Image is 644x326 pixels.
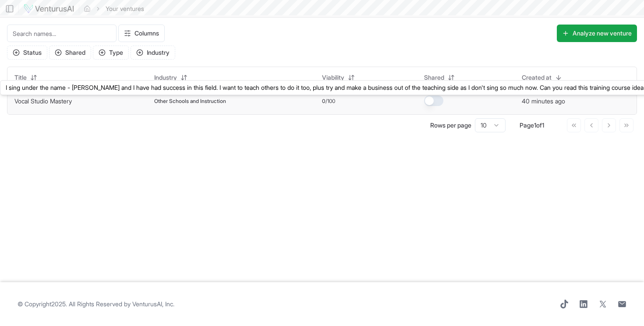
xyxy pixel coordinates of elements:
[517,71,567,85] button: Created at
[14,97,72,106] button: Vocal Studio Mastery
[9,71,42,85] button: Title
[557,25,637,42] button: Analyze new venture
[154,73,177,82] span: Industry
[14,73,27,82] span: Title
[322,98,326,105] span: 0
[93,46,129,60] button: Type
[317,71,360,85] button: Viability
[7,46,47,60] button: Status
[7,25,117,42] input: Search names...
[132,300,173,308] a: VenturusAI, Inc
[536,121,542,129] span: of
[149,71,193,85] button: Industry
[520,121,534,129] span: Page
[18,300,174,308] span: © Copyright 2025 . All Rights Reserved by .
[326,98,335,105] span: /100
[154,98,226,105] span: Other Schools and Instruction
[424,73,444,82] span: Shared
[49,46,91,60] button: Shared
[430,121,471,130] p: Rows per page
[542,121,544,129] span: 1
[14,97,72,105] a: Vocal Studio Mastery
[322,73,344,82] span: Viability
[118,25,165,42] button: Columns
[534,121,536,129] span: 1
[131,46,175,60] button: Industry
[522,97,565,106] button: 40 minutes ago
[522,73,552,82] span: Created at
[419,71,460,85] button: Shared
